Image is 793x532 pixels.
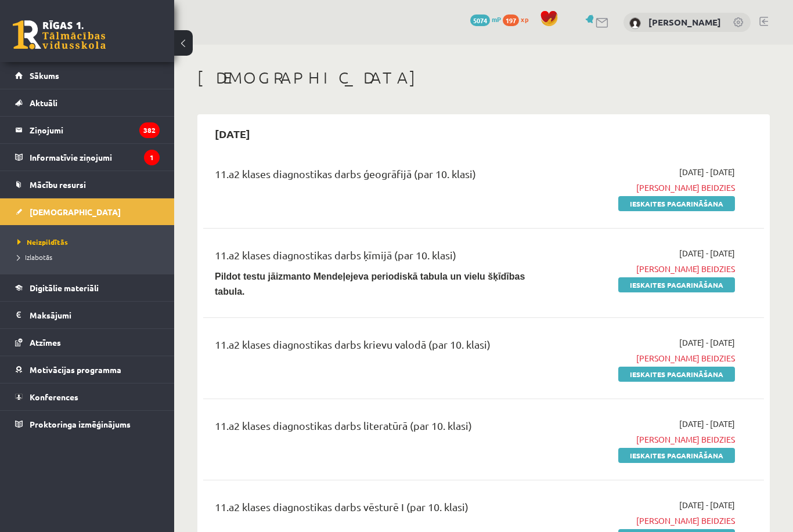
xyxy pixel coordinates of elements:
span: Neizpildītās [17,237,68,247]
span: 197 [503,15,519,26]
a: Ieskaites pagarināšana [618,367,735,382]
span: [DATE] - [DATE] [679,166,735,178]
a: Atzīmes [15,329,160,356]
span: Sākums [30,70,59,81]
a: 5074 mP [470,15,501,24]
div: 11.a2 klases diagnostikas darbs krievu valodā (par 10. klasi) [215,336,556,358]
a: Sākums [15,62,160,89]
a: Rīgas 1. Tālmācības vidusskola [13,20,106,49]
a: Neizpildītās [17,237,163,247]
a: Ieskaites pagarināšana [618,196,735,211]
div: 11.a2 klases diagnostikas darbs ķīmijā (par 10. klasi) [215,247,556,269]
a: [PERSON_NAME] [648,16,721,28]
img: Iļja Ļebedevs [629,17,641,29]
span: Proktoringa izmēģinājums [30,419,131,429]
a: [DEMOGRAPHIC_DATA] [15,198,160,225]
a: Aktuāli [15,89,160,116]
legend: Ziņojumi [30,117,160,143]
span: [DATE] - [DATE] [679,499,735,511]
span: [PERSON_NAME] beidzies [573,263,735,275]
span: 5074 [470,15,490,26]
span: Atzīmes [30,337,61,348]
h1: [DEMOGRAPHIC_DATA] [197,68,770,88]
a: Ieskaites pagarināšana [618,448,735,463]
span: [DATE] - [DATE] [679,247,735,259]
span: xp [521,15,528,24]
span: Mācību resursi [30,179,86,190]
a: Ziņojumi382 [15,117,160,143]
h2: [DATE] [203,120,262,147]
i: 382 [139,122,160,138]
span: Motivācijas programma [30,364,121,375]
span: [PERSON_NAME] beidzies [573,515,735,527]
span: [PERSON_NAME] beidzies [573,433,735,446]
a: Ieskaites pagarināšana [618,277,735,292]
div: 11.a2 klases diagnostikas darbs vēsturē I (par 10. klasi) [215,499,556,520]
span: Digitālie materiāli [30,283,99,293]
div: 11.a2 klases diagnostikas darbs ģeogrāfijā (par 10. klasi) [215,166,556,187]
a: Konferences [15,383,160,410]
span: Aktuāli [30,97,57,108]
a: Motivācijas programma [15,356,160,383]
a: 197 xp [503,15,534,24]
legend: Maksājumi [30,302,160,328]
span: [DATE] - [DATE] [679,336,735,349]
div: 11.a2 klases diagnostikas darbs literatūrā (par 10. klasi) [215,418,556,439]
span: [DEMOGRAPHIC_DATA] [30,207,121,217]
span: [DATE] - [DATE] [679,418,735,430]
b: Pildot testu jāizmanto Mendeļejeva periodiskā tabula un vielu šķīdības tabula. [215,272,525,296]
span: Konferences [30,392,78,402]
span: Izlabotās [17,252,52,262]
legend: Informatīvie ziņojumi [30,144,160,171]
i: 1 [144,150,160,165]
a: Informatīvie ziņojumi1 [15,144,160,171]
a: Mācību resursi [15,171,160,198]
a: Proktoringa izmēģinājums [15,411,160,437]
a: Digitālie materiāli [15,274,160,301]
a: Maksājumi [15,302,160,328]
span: mP [492,15,501,24]
span: [PERSON_NAME] beidzies [573,182,735,194]
a: Izlabotās [17,252,163,262]
span: [PERSON_NAME] beidzies [573,352,735,364]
